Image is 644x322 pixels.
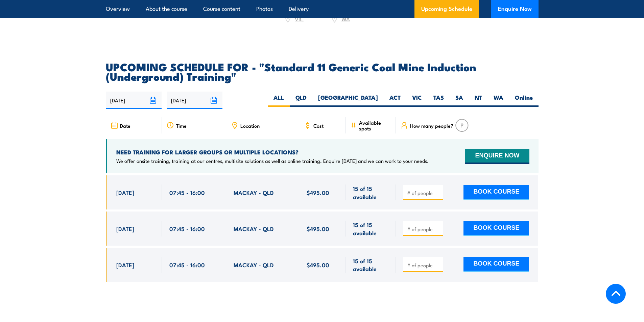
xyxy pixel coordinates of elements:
[169,189,205,196] span: 07:45 - 16:00
[488,94,509,107] label: WA
[116,189,134,196] span: [DATE]
[120,123,130,128] span: Date
[469,94,488,107] label: NT
[234,261,274,269] span: MACKAY - QLD
[167,92,222,109] input: To date
[407,190,441,196] input: # of people
[234,189,274,196] span: MACKAY - QLD
[463,221,529,236] button: BOOK COURSE
[116,225,134,232] span: [DATE]
[353,184,388,200] span: 15 of 15 available
[463,185,529,200] button: BOOK COURSE
[410,123,453,128] span: How many people?
[509,94,539,107] label: Online
[176,123,187,128] span: Time
[406,94,428,107] label: VIC
[116,148,429,156] h4: NEED TRAINING FOR LARGER GROUPS OR MULTIPLE LOCATIONS?
[407,262,441,269] input: # of people
[450,94,469,107] label: SA
[307,261,329,269] span: $495.00
[428,94,450,107] label: TAS
[106,92,162,109] input: From date
[116,261,134,269] span: [DATE]
[359,120,391,131] span: Available spots
[268,94,290,107] label: ALL
[116,157,429,164] p: We offer onsite training, training at our centres, multisite solutions as well as online training...
[353,221,388,237] span: 15 of 15 available
[407,226,441,232] input: # of people
[169,225,205,232] span: 07:45 - 16:00
[240,123,260,128] span: Location
[307,225,329,232] span: $495.00
[384,94,406,107] label: ACT
[312,94,384,107] label: [GEOGRAPHIC_DATA]
[465,149,529,164] button: ENQUIRE NOW
[234,225,274,232] span: MACKAY - QLD
[313,123,324,128] span: Cost
[353,257,388,273] span: 15 of 15 available
[290,94,312,107] label: QLD
[106,62,539,81] h2: UPCOMING SCHEDULE FOR - "Standard 11 Generic Coal Mine Induction (Underground) Training"
[463,257,529,272] button: BOOK COURSE
[169,261,205,269] span: 07:45 - 16:00
[307,189,329,196] span: $495.00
